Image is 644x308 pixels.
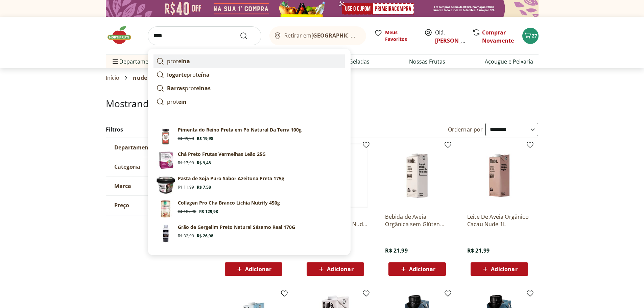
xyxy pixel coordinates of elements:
[435,28,465,45] span: Olá,
[178,57,190,65] strong: eína
[197,233,213,239] span: R$ 26,98
[199,209,218,214] span: R$ 129,98
[153,148,345,172] a: PrincipalChá Preto Frutas Vermelhas Leão 25GR$ 17,99R$ 9,48
[522,28,539,44] button: Carrinho
[148,26,261,45] input: search
[532,32,537,39] span: 27
[114,202,129,209] span: Preço
[167,71,210,79] p: prot
[106,25,140,45] img: Hortifruti
[467,143,531,208] img: Leite De Aveia Orgânico Cacau Nude 1L
[178,98,187,105] strong: ein
[311,32,425,39] b: [GEOGRAPHIC_DATA]/[GEOGRAPHIC_DATA]
[153,221,345,245] a: PrincipalGrão de Gergelim Preto Natural Sésamo Real 170GR$ 32,99R$ 26,98
[167,57,190,65] p: prot
[491,266,517,272] span: Adicionar
[178,126,302,133] p: Pimenta do Reino Preta em Pó Natural Da Terra 100g
[198,71,210,78] strong: eína
[106,176,208,195] button: Marca
[178,199,280,206] p: Collagen Pro Chá Branco Lichia Nutrify 450g
[106,196,208,215] button: Preço
[106,123,208,136] h2: Filtros
[327,266,353,272] span: Adicionar
[409,266,435,272] span: Adicionar
[197,185,211,190] span: R$ 7,58
[156,126,175,145] img: Principal
[156,151,175,170] img: Principal
[178,209,196,214] span: R$ 187,90
[153,172,345,197] a: PrincipalPasta de Soja Puro Sabor Azeitona Preta 175gR$ 11,99R$ 7,58
[482,29,514,44] a: Comprar Novamente
[106,75,120,81] a: Início
[225,262,282,276] button: Adicionar
[111,53,119,70] button: Menu
[471,262,528,276] button: Adicionar
[178,151,266,158] p: Chá Preto Frutas Vermelhas Leão 25G
[374,29,416,43] a: Meus Favoritos
[307,262,364,276] button: Adicionar
[106,138,208,157] button: Departamento
[385,247,407,254] span: R$ 21,99
[153,81,345,95] a: Barrasproteinas
[114,163,140,170] span: Categoria
[178,136,194,141] span: R$ 49,98
[156,224,175,243] img: Principal
[284,32,359,39] span: Retirar em
[153,197,345,221] a: PrincipalCollagen Pro Chá Branco Lichia Nutrify 450gR$ 187,90R$ 129,98
[467,247,490,254] span: R$ 21,99
[153,124,345,148] a: PrincipalPimenta do Reino Preta em Pó Natural Da Terra 100gR$ 49,98R$ 19,98
[178,160,194,166] span: R$ 17,99
[178,224,295,231] p: Grão de Gergelim Preto Natural Sésamo Real 170G
[240,32,256,40] button: Submit Search
[167,85,185,92] strong: Barras
[269,26,366,45] button: Retirar em[GEOGRAPHIC_DATA]/[GEOGRAPHIC_DATA]
[167,84,211,92] p: prot
[153,54,345,68] a: proteína
[114,144,154,151] span: Departamento
[106,98,539,109] h1: Mostrando resultados para:
[156,175,175,194] img: Principal
[111,53,160,70] span: Departamentos
[114,183,131,189] span: Marca
[245,266,271,272] span: Adicionar
[485,57,533,66] a: Açougue e Peixaria
[388,262,446,276] button: Adicionar
[435,37,479,44] a: [PERSON_NAME]
[178,233,194,239] span: R$ 32,99
[385,29,416,43] span: Meus Favoritos
[153,95,345,109] a: protein
[197,160,211,166] span: R$ 9,48
[196,85,211,92] strong: einas
[153,68,345,81] a: Iogurteproteína
[385,213,449,228] a: Bebida de Aveia Orgânica sem Glúten Nude 1L
[448,126,483,133] label: Ordernar por
[197,136,213,141] span: R$ 19,98
[409,57,445,66] a: Nossas Frutas
[106,157,208,176] button: Categoria
[167,71,187,78] strong: Iogurte
[167,98,187,106] p: prot
[178,185,194,190] span: R$ 11,99
[178,175,284,182] p: Pasta de Soja Puro Sabor Azeitona Preta 175g
[467,213,531,228] a: Leite De Aveia Orgânico Cacau Nude 1L
[156,199,175,218] img: Principal
[133,75,147,81] span: nude
[385,143,449,208] img: Bebida de Aveia Orgânica sem Glúten Nude 1L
